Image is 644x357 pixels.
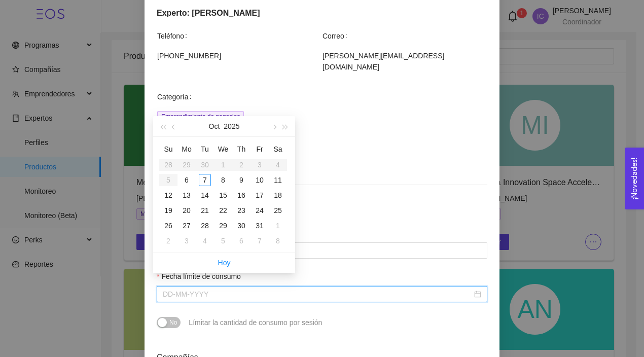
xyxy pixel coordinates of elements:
span: Probono [189,203,216,211]
span: Límitar la cantidad de consumo por sesión [189,318,322,327]
span: Correo [323,30,351,42]
button: Open Feedback Widget [625,148,644,209]
span: Costo [157,131,183,142]
input: Número de asignación [157,242,487,259]
label: Número de asignación [157,227,233,238]
span: [PHONE_NUMBER] [157,50,321,61]
span: [PERSON_NAME][EMAIL_ADDRESS][DOMAIN_NAME] [323,50,487,73]
label: Fecha límite de consumo [157,271,241,282]
span: Asignación [157,178,204,191]
span: Teléfono [157,30,191,42]
span: Categoría [157,91,195,102]
span: No [169,201,177,212]
div: Experto: [PERSON_NAME] [157,7,487,19]
span: $ 500 / Horas [157,151,487,162]
span: Emprendimiento de negocios [157,111,244,122]
span: No [169,317,177,328]
input: Fecha límite de consumo [163,289,472,300]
